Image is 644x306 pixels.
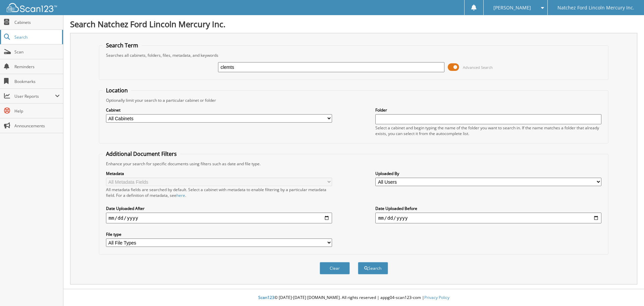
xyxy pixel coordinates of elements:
input: start [106,213,332,223]
span: Bookmarks [14,79,60,84]
label: Folder [375,107,601,113]
span: Cabinets [14,19,60,25]
img: scan123-logo-white.svg [7,3,57,12]
button: Clear [320,262,350,274]
a: here [176,192,185,198]
label: Uploaded By [375,171,601,176]
legend: Location [103,87,131,94]
div: All metadata fields are searched by default. Select a cabinet with metadata to enable filtering b... [106,187,332,198]
div: Enhance your search for specific documents using filters such as date and file type. [103,161,605,167]
div: Select a cabinet and begin typing the name of the folder you want to search in. If the name match... [375,125,601,136]
label: Metadata [106,171,332,176]
span: Reminders [14,64,60,70]
span: [PERSON_NAME] [493,6,531,10]
span: User Reports [14,93,55,99]
div: Optionally limit your search to a particular cabinet or folder [103,97,605,103]
a: Privacy Policy [424,295,449,300]
legend: Search Term [103,42,142,49]
label: File type [106,231,332,237]
label: Date Uploaded After [106,206,332,211]
span: Natchez Ford Lincoln Mercury Inc. [557,6,634,10]
span: Scan123 [258,295,274,300]
iframe: Chat Widget [610,274,644,306]
input: end [375,213,601,223]
div: © [DATE]-[DATE] [DOMAIN_NAME]. All rights reserved | appg04-scan123-com | [63,290,644,306]
legend: Additional Document Filters [103,150,180,158]
span: Advanced Search [463,65,493,70]
label: Date Uploaded Before [375,206,601,211]
span: Help [14,108,60,114]
h1: Search Natchez Ford Lincoln Mercury Inc. [70,18,637,30]
span: Announcements [14,123,60,129]
span: Scan [14,49,60,55]
label: Cabinet [106,107,332,113]
div: Searches all cabinets, folders, files, metadata, and keywords [103,52,605,58]
span: Search [14,34,59,40]
button: Search [358,262,388,274]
